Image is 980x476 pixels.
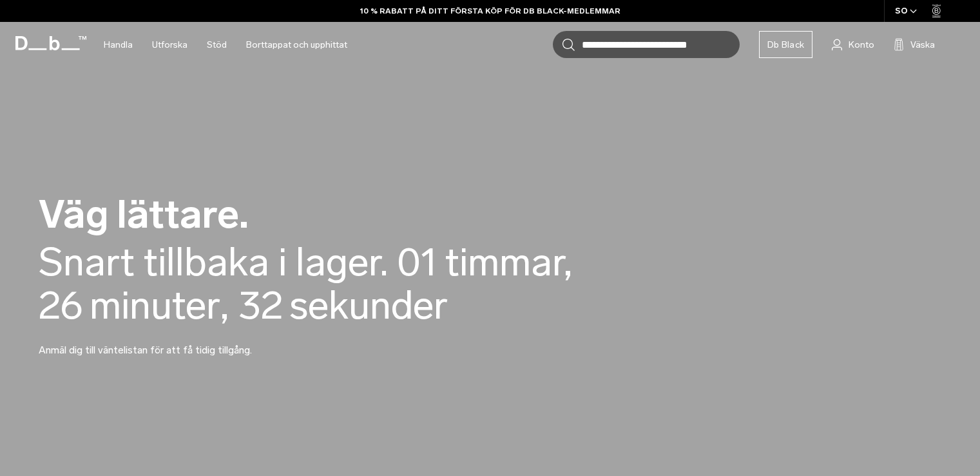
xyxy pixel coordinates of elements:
a: Konto [832,37,874,52]
a: Stöd [207,22,227,68]
font: Handla [104,39,133,50]
button: Väska [894,37,935,52]
span: 32 [238,284,283,327]
font: Snart tillbaka i lager. [39,239,388,286]
font: timmar, [445,239,572,286]
font: SO [895,6,908,15]
span: 01 [398,241,439,284]
font: Anmäl dig till väntelistan för att få tidig tillgång. [39,344,252,356]
span: 26 [39,284,83,327]
font: minuter [90,282,220,329]
font: 10 % RABATT PÅ DITT FÖRSTA KÖP FÖR DB BLACK-MEDLEMMAR [360,6,620,15]
font: Konto [849,39,874,50]
font: Väg lättare. [39,191,249,238]
font: sekunder [289,282,448,329]
font: Väska [910,39,935,50]
font: , [220,282,229,329]
font: Borttappat och upphittat [246,39,347,50]
nav: Huvudnavigering [94,22,357,68]
a: Handla [104,22,133,68]
font: Stöd [207,39,227,50]
a: Db Black [759,31,812,58]
a: Utforska [152,22,187,68]
a: Borttappat och upphittat [246,22,347,68]
font: Utforska [152,39,187,50]
font: Db Black [767,39,804,50]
